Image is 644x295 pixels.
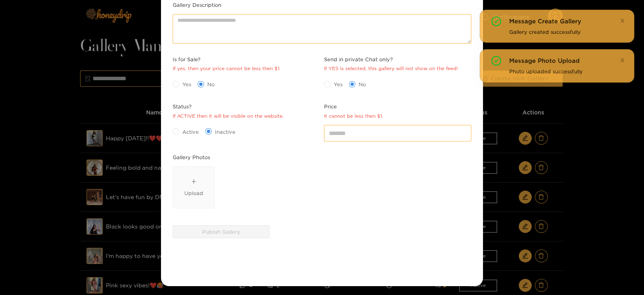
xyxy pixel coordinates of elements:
span: plus [191,179,196,184]
div: Upload [184,189,203,197]
div: Photo uploaded successfully [509,67,624,75]
span: Is for Sale? [173,55,281,63]
span: check-circle [491,17,501,27]
span: Yes [330,80,346,88]
span: plusUpload [173,167,214,208]
div: Gallery created successfully [509,28,624,36]
span: close [620,58,625,63]
span: close [620,18,625,23]
div: It cannot be less then $1. [324,112,383,120]
span: Send in private Chat only? [324,55,458,63]
div: If YES is selected, this gallery will not show on the feed! [324,65,458,73]
span: Price [324,102,383,110]
span: Active [179,128,202,136]
div: If ACTIVE then it will be visible on the website. [173,112,284,120]
div: Message Create Gallery [509,17,624,26]
textarea: Gallery Description [173,14,471,44]
label: Gallery Description [173,1,221,9]
label: Gallery Photos [173,153,210,161]
span: Status? [173,102,284,110]
button: Publish Gallery [173,225,270,238]
span: check-circle [491,56,501,67]
span: Inactive [212,128,239,136]
div: Message Photo Upload [509,56,624,66]
span: No [204,80,218,88]
span: No [355,80,369,88]
div: If yes, then your price cannot be less then $1. [173,65,281,73]
span: Yes [179,80,194,88]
